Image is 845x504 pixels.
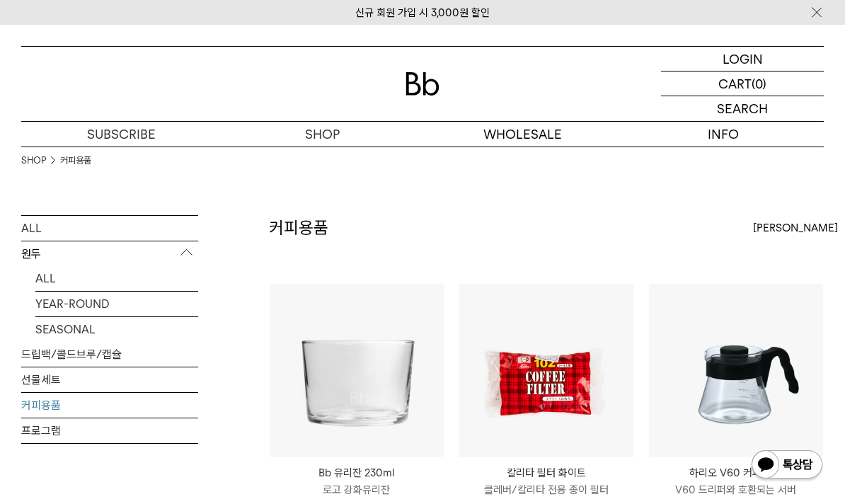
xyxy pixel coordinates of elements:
p: SEARCH [717,96,768,121]
img: 하리오 V60 커피 서버 [649,284,823,458]
a: 선물세트 [21,367,198,392]
p: Bb 유리잔 230ml [270,464,444,481]
a: 하리오 V60 커피 서버 V60 드리퍼와 호환되는 서버 [649,464,823,498]
img: 로고 [406,72,439,96]
a: SHOP [21,154,46,168]
p: 칼리타 필터 화이트 [459,464,633,481]
a: ALL [21,216,198,241]
a: SHOP [222,122,423,147]
a: 커피용품 [60,154,91,168]
a: CART (0) [661,71,824,96]
p: WHOLESALE [423,122,623,147]
a: 신규 회원 가입 시 3,000원 할인 [355,6,490,19]
p: 로고 강화유리잔 [270,481,444,498]
a: SUBSCRIBE [21,122,222,147]
a: Bb 유리잔 230ml 로고 강화유리잔 [270,464,444,498]
a: 프로그램 [21,418,198,443]
a: 드립백/콜드브루/캡슐 [21,342,198,367]
img: Bb 유리잔 230ml [270,284,444,458]
a: YEAR-ROUND [35,292,198,316]
a: SEASONAL [35,317,198,342]
a: ALL [35,266,198,291]
img: 칼리타 필터 화이트 [459,284,633,458]
span: [PERSON_NAME] [753,219,838,236]
p: 클레버/칼리타 전용 종이 필터 [459,481,633,498]
img: 카카오톡 채널 1:1 채팅 버튼 [750,449,824,483]
p: (0) [752,71,766,96]
p: 하리오 V60 커피 서버 [649,464,823,481]
p: 원두 [21,241,198,267]
a: LOGIN [661,47,824,71]
p: LOGIN [723,47,763,71]
a: 커피용품 [21,393,198,418]
p: V60 드리퍼와 호환되는 서버 [649,481,823,498]
p: INFO [623,122,824,147]
h2: 커피용품 [269,216,328,240]
a: 칼리타 필터 화이트 클레버/칼리타 전용 종이 필터 [459,464,633,498]
p: CART [718,71,752,96]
